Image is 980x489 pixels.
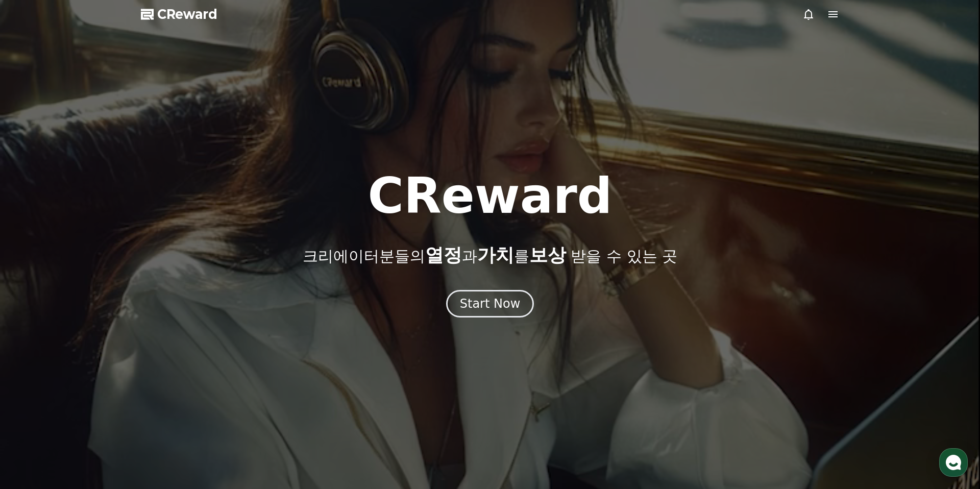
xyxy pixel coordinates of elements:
span: 열정 [425,244,462,265]
span: 가치 [477,244,514,265]
button: Start Now [446,290,534,317]
p: 크리에이터분들의 과 를 받을 수 있는 곳 [303,245,677,265]
a: CReward [141,6,217,22]
a: Start Now [446,300,534,310]
h1: CReward [367,172,612,221]
span: CReward [157,6,217,22]
span: 보상 [529,244,566,265]
div: Start Now [460,296,521,312]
